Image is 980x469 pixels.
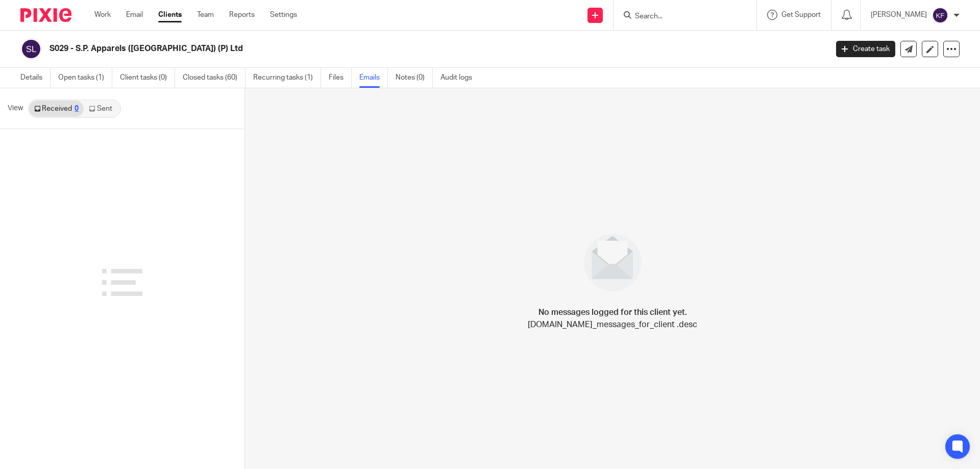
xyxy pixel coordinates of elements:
span: View [8,103,23,114]
a: Open tasks (1) [58,68,112,88]
a: Work [94,10,111,20]
span: Get Support [781,11,821,18]
h2: S029 - S.P. Apparels ([GEOGRAPHIC_DATA]) (P) Ltd [50,43,667,54]
a: Emails [359,68,388,88]
a: Closed tasks (60) [183,68,246,88]
a: Files [329,68,352,88]
h4: No messages logged for this client yet. [538,306,687,318]
a: Sent [84,101,119,117]
a: Details [20,68,51,88]
img: svg%3E [20,38,42,60]
img: image [577,227,648,298]
a: Notes (0) [396,68,433,88]
input: Search [634,12,726,21]
a: Received0 [29,101,84,117]
a: Client tasks (0) [120,68,175,88]
a: Email [126,10,143,20]
p: [DOMAIN_NAME]_messages_for_client .desc [528,318,697,331]
img: Pixie [20,8,71,22]
div: 0 [75,105,79,112]
a: Audit logs [440,68,480,88]
a: Settings [270,10,297,20]
a: Clients [158,10,182,20]
a: Recurring tasks (1) [253,68,321,88]
img: svg%3E [932,7,948,23]
a: Reports [229,10,255,20]
a: Team [197,10,214,20]
a: Create task [836,41,895,57]
p: [PERSON_NAME] [871,10,927,20]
